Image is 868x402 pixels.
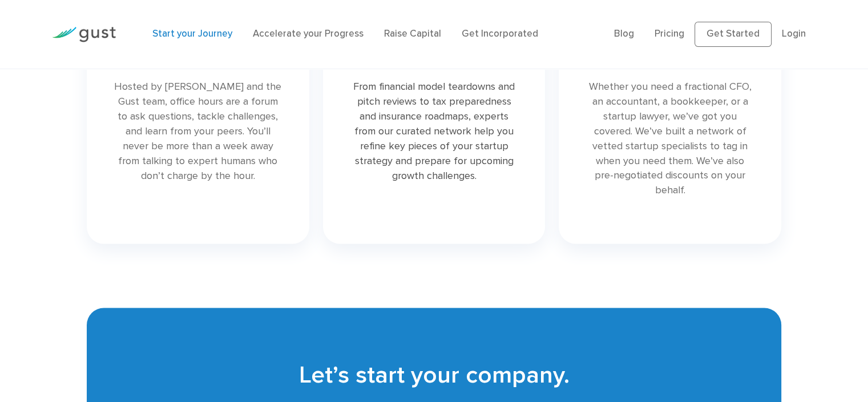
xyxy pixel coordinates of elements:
[614,28,634,39] a: Blog
[104,359,764,391] h2: Let’s start your company.
[782,28,806,39] a: Login
[52,27,116,42] img: Gust Logo
[152,28,232,39] a: Start your Journey
[462,28,538,39] a: Get Incorporated
[253,28,364,39] a: Accelerate your Progress
[695,22,772,47] a: Get Started
[655,28,684,39] a: Pricing
[384,28,441,39] a: Raise Capital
